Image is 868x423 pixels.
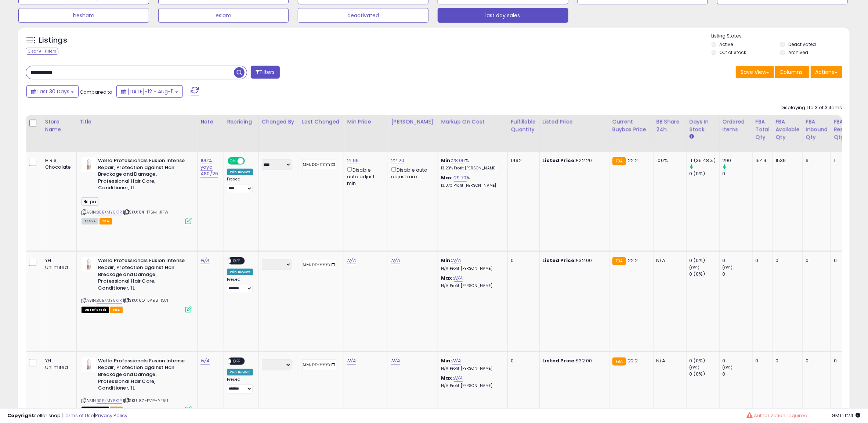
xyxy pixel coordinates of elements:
[80,118,194,126] div: Title
[756,257,767,264] div: 0
[511,358,534,364] div: 0
[227,269,253,275] div: Win BuyBox
[18,8,149,23] button: hesham
[116,85,183,98] button: [DATE]-12 - Aug-11
[258,115,299,152] th: CSV column name: cust_attr_2_Changed by
[720,41,733,47] label: Active
[438,115,508,152] th: The percentage added to the cost of goods (COGS) that forms the calculator for Min & Max prices.
[775,358,797,364] div: 0
[441,283,502,288] p: N/A Profit [PERSON_NAME]
[788,49,808,55] label: Archived
[98,157,187,193] b: Wella Professionals Fusion Intense Repair, Protection against Hair Breakage and Damage, Professio...
[45,257,71,270] div: YH Unlimited
[543,157,604,164] div: £22.20
[391,257,400,264] a: N/A
[452,157,465,164] a: 28.06
[723,271,752,277] div: 0
[110,407,123,413] span: FBA
[511,157,534,164] div: 1492
[657,358,681,364] div: N/A
[690,133,694,140] small: Days In Stock.
[723,358,752,364] div: 0
[690,365,700,370] small: (0%)
[299,115,344,152] th: CSV column name: cust_attr_1_Last Changed
[834,118,867,141] div: FBA Researching Qty
[806,257,825,264] div: 0
[227,169,253,175] div: Win BuyBox
[227,118,256,126] div: Repricing
[100,218,112,225] span: FBA
[511,118,536,133] div: Fulfillable Quantity
[26,85,79,98] button: Last 30 Days
[82,197,98,206] span: lipa
[347,118,385,126] div: Min Price
[454,174,467,182] a: 29.70
[756,358,767,364] div: 0
[690,265,700,270] small: (0%)
[39,35,67,46] h5: Listings
[441,275,454,282] b: Max:
[834,358,864,364] div: 0
[123,398,168,404] span: | SKU: 8Z-EV1Y-YE5U
[82,407,109,413] span: All listings that are currently out of stock and unavailable for purchase on Amazon
[788,41,816,47] label: Deactivated
[82,157,96,172] img: 31vpRGyL4GL._SL40_.jpg
[262,118,296,126] div: Changed by
[200,157,218,178] a: 100% yoyo 480/26
[244,158,256,164] span: OFF
[612,257,626,265] small: FBA
[690,157,719,164] div: 11 (35.48%)
[756,118,770,141] div: FBA Total Qty
[82,257,96,272] img: 31vpRGyL4GL._SL40_.jpg
[834,157,864,164] div: 1
[441,183,502,188] p: 13.87% Profit [PERSON_NAME]
[7,412,34,419] strong: Copyright
[251,66,279,79] button: Filters
[454,275,463,282] a: N/A
[612,358,626,366] small: FBA
[775,257,797,264] div: 0
[511,257,534,264] div: 0
[82,157,192,223] div: ASIN:
[543,157,576,164] b: Listed Price:
[543,257,576,264] b: Listed Price:
[227,369,253,376] div: Win BuyBox
[781,104,842,111] div: Displaying 1 to 3 of 3 items
[95,412,127,419] a: Privacy Policy
[712,33,850,40] p: Listing States:
[227,177,253,193] div: Preset:
[612,157,626,165] small: FBA
[110,307,123,313] span: FBA
[98,358,187,394] b: Wella Professionals Fusion Intense Repair, Protection against Hair Breakage and Damage, Professio...
[123,297,168,303] span: | SKU: 6O-5A98-IQ71
[302,118,341,126] div: Last Changed
[628,257,638,264] span: 22.2
[690,358,719,364] div: 0 (0%)
[720,49,746,55] label: Out of Stock
[82,307,109,313] span: All listings that are currently out of stock and unavailable for purchase on Amazon
[612,118,650,133] div: Current Buybox Price
[391,357,400,365] a: N/A
[811,66,842,78] button: Actions
[806,118,828,141] div: FBA inbound Qty
[26,48,58,55] div: Clear All Filters
[45,358,71,371] div: YH Unlimited
[452,357,461,365] a: N/A
[723,118,749,133] div: Ordered Items
[454,374,463,382] a: N/A
[45,118,73,133] div: Store Name
[441,157,502,171] div: %
[82,257,192,312] div: ASIN:
[441,374,454,381] b: Max:
[543,257,604,264] div: £32.00
[775,118,799,141] div: FBA Available Qty
[806,157,825,164] div: 6
[775,157,797,164] div: 1539
[723,265,733,270] small: (0%)
[441,366,502,371] p: N/A Profit [PERSON_NAME]
[228,158,238,164] span: ON
[690,271,719,277] div: 0 (0%)
[298,8,428,23] button: deactivated
[227,277,253,294] div: Preset:
[657,118,683,133] div: BB Share 24h.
